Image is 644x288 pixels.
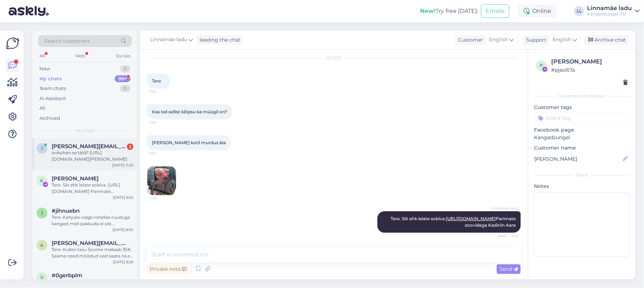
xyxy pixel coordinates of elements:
p: Notes [534,183,630,190]
span: Kas teil sellist klõpsu ka müügil on? [152,109,227,114]
span: j [41,210,43,216]
span: 0 [40,275,43,280]
span: My chats [75,127,95,134]
a: [URL][DOMAIN_NAME] [446,216,496,221]
span: joel.forsman@gmail.com [52,143,126,150]
p: Kangadzungel [534,134,630,141]
div: onkohan se tätä? [URL][DOMAIN_NAME][PERSON_NAME] [52,150,133,162]
button: Emails [481,4,509,18]
span: Tere. Siit ehk leiate sobiva. Parimate soovidega Kadiriin Aare [391,216,517,228]
span: English [489,36,508,44]
p: Customer tags [534,104,630,111]
div: 0 [120,65,130,72]
div: New [39,65,50,72]
span: K [40,178,44,183]
span: a [40,242,44,248]
img: Attachment [147,166,176,195]
a: Linnamäe laduKangadzungel OÜ [587,5,640,17]
div: Archived [39,115,60,122]
span: Linnamäe ladu [491,206,519,211]
div: Online [518,5,557,18]
div: Tere. Siit ehk leiate sobiva. [URL][DOMAIN_NAME] Parimate soovidega Kadiriin Aare [52,182,133,195]
span: 7:55 [149,195,176,201]
span: j [41,146,43,151]
div: Support [523,36,547,44]
span: Seen ✓ 8:32 [492,233,519,239]
div: My chats [39,75,62,82]
img: Askly Logo [6,37,19,50]
div: AI Assistant [39,95,66,102]
input: Add a tag [534,113,630,123]
div: [DATE] 11:25 [112,162,133,168]
span: 7:55 [149,120,176,125]
div: Socials [114,51,132,61]
div: 0 [120,85,130,92]
div: Archive chat [584,35,629,45]
div: 2 [127,143,133,150]
div: # pjezi67a [551,66,628,74]
div: All [39,105,46,112]
div: Linnamäe ladu [587,5,632,11]
div: Tere. Kahjuks valge rohelise ruuduga kangast meil pakkuda ei ole. Parimatega Kadiriin Aare [52,214,133,227]
span: English [553,36,571,44]
span: [PERSON_NAME] kotil murdus ära [152,140,226,145]
div: [DATE] 8:32 [113,195,133,200]
div: Team chats [39,85,66,92]
span: Send [500,266,518,272]
div: 99+ [115,75,130,82]
div: All [38,51,46,61]
div: Web [74,51,87,61]
span: Search customers [44,37,90,45]
span: Kai Ke [52,175,99,182]
div: [DATE] 8:30 [113,227,133,232]
div: Try free [DATE]: [420,7,478,15]
span: #0gerbplm [52,272,82,279]
p: Facebook page [534,126,630,134]
div: [DATE] [147,55,521,61]
div: Customer [455,36,483,44]
span: Linnamäe ladu [150,36,187,44]
div: [PERSON_NAME] [551,57,628,66]
span: #jihnuebn [52,208,80,214]
span: 7:55 [149,151,176,156]
span: anna.hoikka@gmail.com [52,240,126,246]
input: Add name [534,155,621,163]
span: p [540,63,543,68]
div: LL [574,6,584,16]
div: [DATE] 8:26 [113,259,133,265]
span: Tere [152,78,161,84]
b: New! [420,8,435,14]
div: leading the chat [197,36,240,44]
div: Customer information [534,93,630,99]
div: Kangadzungel OÜ [587,11,632,17]
span: 7:55 [149,89,176,94]
p: Customer name [534,144,630,152]
div: Tere. Kulleri tasu Soome maksab 35€. Saame need mõõdud veel saata nii,et [PERSON_NAME] kokku. Par... [52,246,133,259]
div: Extra [534,172,630,178]
div: Private note [147,264,189,274]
